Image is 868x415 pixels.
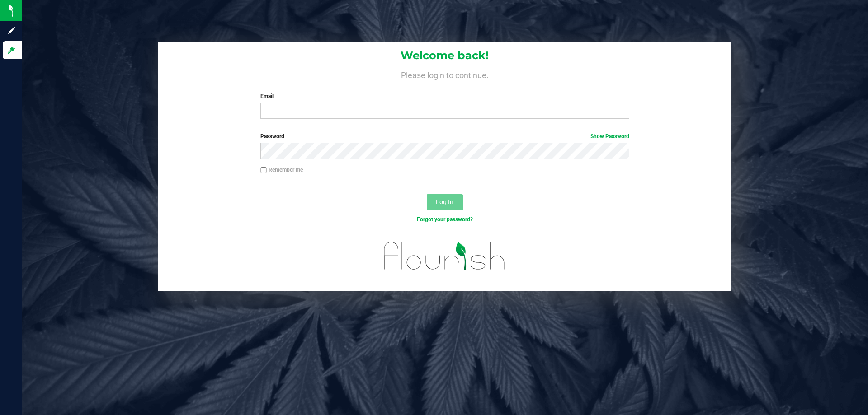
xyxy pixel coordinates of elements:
[373,233,516,279] img: flourish_logo.svg
[427,194,463,210] button: Log In
[260,92,629,100] label: Email
[590,133,629,140] a: Show Password
[260,166,303,174] label: Remember me
[417,216,473,223] a: Forgot your password?
[436,198,453,205] span: Log In
[158,50,731,61] h1: Welcome back!
[158,69,731,79] h4: Please login to continue.
[7,46,16,55] inline-svg: Log in
[7,26,16,35] inline-svg: Sign up
[260,167,267,173] input: Remember me
[260,133,284,140] span: Password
